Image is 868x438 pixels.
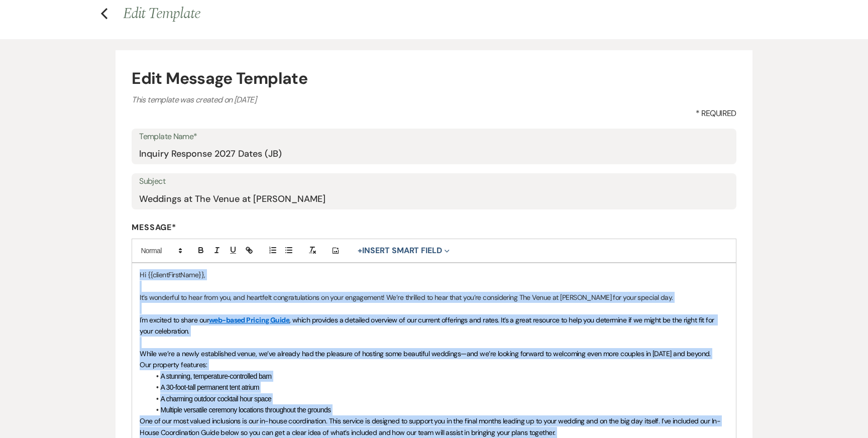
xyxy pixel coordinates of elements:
[139,174,728,189] label: Subject
[140,349,711,358] span: While we’re a newly established venue, we’ve already had the pleasure of hosting some beautiful w...
[140,292,728,303] p: It’s wonderful to hear from you, and heartfelt congratulations on your engagement! We’re thrilled...
[160,395,271,403] span: A charming outdoor cocktail hour space
[139,130,728,144] label: Template Name*
[140,315,209,324] span: I'm excited to share our
[358,247,362,255] span: +
[140,416,720,436] span: One of our most valued inclusions is our in-house coordination. This service is designed to suppo...
[140,315,716,336] span: , which provides a detailed overview of our current offerings and rates. It’s a great resource to...
[132,66,736,90] h4: Edit Message Template
[696,107,736,120] span: * Required
[160,406,331,414] span: Multiple versatile ceremony locations throughout the grounds
[140,270,205,279] span: Hi {{clientFirstName}},
[209,315,289,324] a: web-based Pricing Guide
[160,383,259,391] span: A 30-foot-tall permanent tent atrium
[132,93,736,106] p: This template was created on [DATE]
[354,245,453,257] button: Insert Smart Field
[123,2,200,25] span: Edit Template
[160,372,271,380] span: A stunning, temperature-controlled barn
[140,360,207,369] span: Our property features:
[132,222,736,233] label: Message*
